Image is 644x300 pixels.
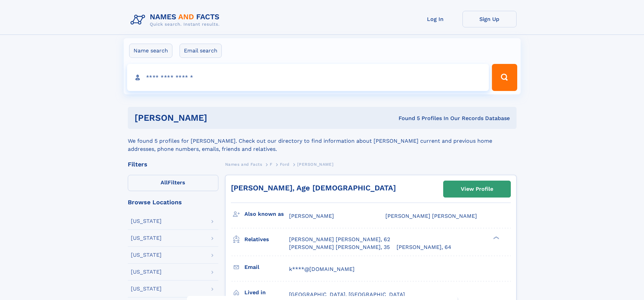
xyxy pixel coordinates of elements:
a: [PERSON_NAME], 64 [397,244,451,251]
div: [US_STATE] [131,286,162,292]
label: Email search [180,44,222,58]
h3: Email [244,261,289,273]
a: [PERSON_NAME] [PERSON_NAME], 35 [289,244,390,251]
div: [US_STATE] [131,252,162,258]
div: [US_STATE] [131,269,162,275]
div: Filters [128,161,218,167]
a: [PERSON_NAME], Age [DEMOGRAPHIC_DATA] [231,184,396,192]
div: Browse Locations [128,199,218,205]
img: Logo Names and Facts [128,11,225,29]
span: F [270,162,272,167]
h3: Also known as [244,208,289,220]
span: All [161,179,168,186]
div: We found 5 profiles for [PERSON_NAME]. Check out our directory to find information about [PERSON_... [128,129,517,153]
span: [GEOGRAPHIC_DATA], [GEOGRAPHIC_DATA] [289,291,405,298]
span: Ford [280,162,289,167]
a: F [270,160,272,168]
label: Filters [128,175,218,191]
a: Names and Facts [225,160,262,168]
button: Search Button [492,64,517,91]
div: Found 5 Profiles In Our Records Database [303,115,510,122]
div: ❯ [492,236,500,240]
span: [PERSON_NAME] [297,162,333,167]
span: [PERSON_NAME] [PERSON_NAME] [385,213,477,219]
h3: Relatives [244,234,289,245]
input: search input [127,64,489,91]
label: Name search [129,44,172,58]
a: Ford [280,160,289,168]
h3: Lived in [244,287,289,298]
a: Sign Up [462,11,517,27]
span: [PERSON_NAME] [289,213,334,219]
a: [PERSON_NAME] [PERSON_NAME], 62 [289,236,390,243]
div: [US_STATE] [131,218,162,224]
div: [US_STATE] [131,235,162,241]
a: Log In [408,11,462,27]
a: View Profile [444,181,510,197]
h1: [PERSON_NAME] [135,114,303,122]
div: View Profile [461,181,493,197]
